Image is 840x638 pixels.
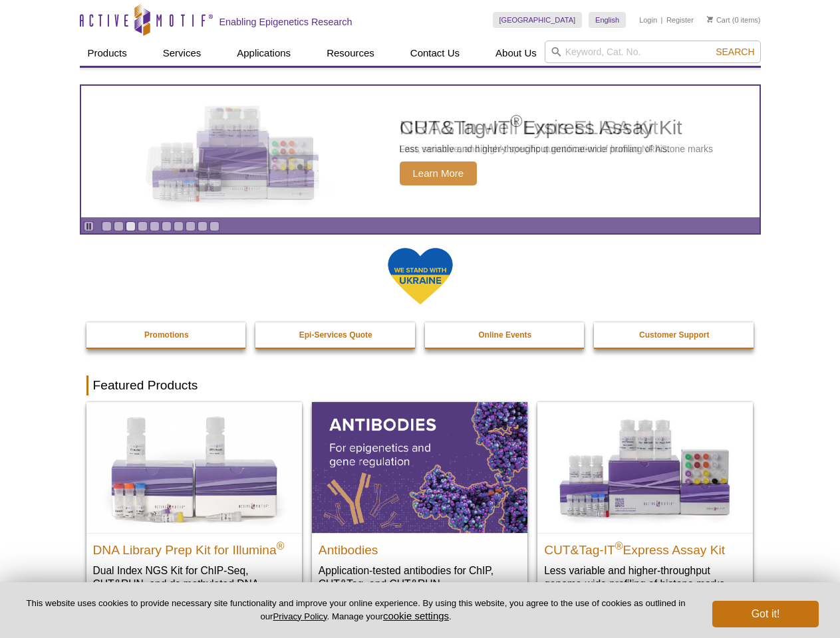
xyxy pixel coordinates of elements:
a: Customer Support [594,322,755,348]
a: Toggle autoplay [84,221,94,231]
h2: CUT&Tag-IT Express Assay Kit [544,537,746,557]
a: Go to slide 1 [102,221,112,231]
span: Search [716,47,754,57]
a: [GEOGRAPHIC_DATA] [493,12,583,28]
button: Got it! [712,601,819,627]
sup: ® [277,540,285,551]
strong: Customer Support [639,330,709,340]
h2: DNA Library Prep Kit for Illumina [93,537,295,557]
a: Services [155,41,210,66]
a: Epi-Services Quote [255,322,416,348]
strong: Promotions [144,330,189,340]
a: Go to slide 9 [198,221,208,231]
a: Go to slide 8 [186,221,196,231]
a: Cart [707,15,730,25]
sup: ® [615,540,623,551]
button: cookie settings [383,610,449,621]
img: CUT&Tag-IT® Express Assay Kit [537,402,753,532]
h2: NRAS In-well Lysis ELISA Kit [400,118,670,138]
a: Contact Us [402,41,468,66]
img: NRAS In-well Lysis ELISA Kit [134,106,333,197]
span: Learn More [400,161,478,185]
li: (0 items) [707,12,761,28]
h2: Featured Products [86,375,754,395]
img: Your Cart [707,16,713,23]
a: Promotions [86,322,247,348]
p: Application-tested antibodies for ChIP, CUT&Tag, and CUT&RUN. [319,564,521,591]
a: Go to slide 5 [150,221,160,231]
p: Fast, sensitive, and highly specific quantification of human NRAS. [400,143,670,155]
p: This website uses cookies to provide necessary site functionality and improve your online experie... [21,597,690,623]
img: All Antibodies [312,402,527,532]
a: DNA Library Prep Kit for Illumina DNA Library Prep Kit for Illumina® Dual Index NGS Kit for ChIP-... [86,402,302,617]
input: Keyword, Cat. No. [545,41,761,63]
a: CUT&Tag-IT® Express Assay Kit CUT&Tag-IT®Express Assay Kit Less variable and higher-throughput ge... [537,402,753,603]
a: Go to slide 2 [114,221,124,231]
p: Less variable and higher-throughput genome-wide profiling of histone marks​. [544,564,746,591]
a: Go to slide 4 [138,221,148,231]
img: We Stand With Ukraine [387,247,454,306]
a: Privacy Policy [273,611,327,621]
a: Online Events [425,322,586,348]
a: Go to slide 6 [162,221,172,231]
li: | [661,12,663,28]
a: About Us [488,41,545,66]
strong: Online Events [478,330,531,340]
a: Go to slide 7 [174,221,184,231]
a: Products [80,41,135,66]
a: All Antibodies Antibodies Application-tested antibodies for ChIP, CUT&Tag, and CUT&RUN. [312,402,527,603]
a: Register [666,15,694,25]
a: Go to slide 3 [126,221,136,231]
h2: Enabling Epigenetics Research [219,16,352,28]
a: NRAS In-well Lysis ELISA Kit NRAS In-well Lysis ELISA Kit Fast, sensitive, and highly specific qu... [81,86,760,217]
article: NRAS In-well Lysis ELISA Kit [81,86,760,217]
a: Applications [229,41,299,66]
strong: Epi-Services Quote [299,330,372,340]
a: English [589,12,626,28]
h2: Antibodies [319,537,521,557]
button: Search [712,46,758,58]
a: Login [639,15,657,25]
img: DNA Library Prep Kit for Illumina [86,402,302,532]
a: Resources [319,41,382,66]
p: Dual Index NGS Kit for ChIP-Seq, CUT&RUN, and ds methylated DNA assays. [93,564,295,604]
a: Go to slide 10 [210,221,219,231]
